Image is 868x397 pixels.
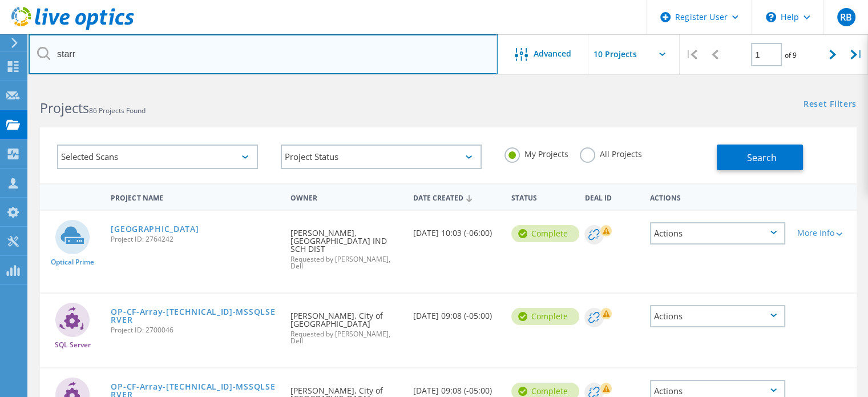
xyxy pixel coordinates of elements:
span: Optical Prime [51,259,94,266]
div: Project Status [281,145,482,169]
div: Date Created [407,186,506,208]
span: SQL Server [55,342,91,348]
div: Actions [650,222,786,244]
span: Advanced [534,50,571,58]
span: of 9 [785,50,797,60]
div: Complete [511,225,579,242]
div: [DATE] 10:03 (-06:00) [407,211,506,248]
div: Deal Id [579,186,644,207]
b: Projects [40,99,89,117]
span: Search [747,151,777,164]
div: | [845,34,868,75]
div: [DATE] 09:08 (-05:00) [407,294,506,331]
a: Reset Filters [804,100,857,110]
label: My Projects [504,147,568,158]
label: All Projects [580,147,642,158]
div: More Info [797,229,850,237]
a: [GEOGRAPHIC_DATA] [111,225,199,233]
a: Live Optics Dashboard [11,24,134,32]
div: [PERSON_NAME], [GEOGRAPHIC_DATA] IND SCH DIST [285,211,407,281]
a: OP-CF-Array-[TECHNICAL_ID]-MSSQLSERVER [111,308,279,324]
span: Project ID: 2764242 [111,236,279,243]
div: | [680,34,703,75]
span: Requested by [PERSON_NAME], Dell [290,331,402,344]
span: RB [840,13,852,22]
div: Owner [285,186,407,207]
div: Actions [650,305,786,327]
div: Actions [644,186,792,207]
span: 86 Projects Found [89,106,146,115]
span: Project ID: 2700046 [111,327,279,334]
div: Complete [511,308,579,325]
button: Search [717,145,803,170]
div: Selected Scans [57,145,258,169]
span: Requested by [PERSON_NAME], Dell [290,256,402,270]
div: Project Name [105,186,285,207]
input: Search projects by name, owner, ID, company, etc [29,34,498,74]
div: Status [506,186,579,207]
div: [PERSON_NAME], City of [GEOGRAPHIC_DATA] [285,294,407,356]
svg: \n [766,12,776,22]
